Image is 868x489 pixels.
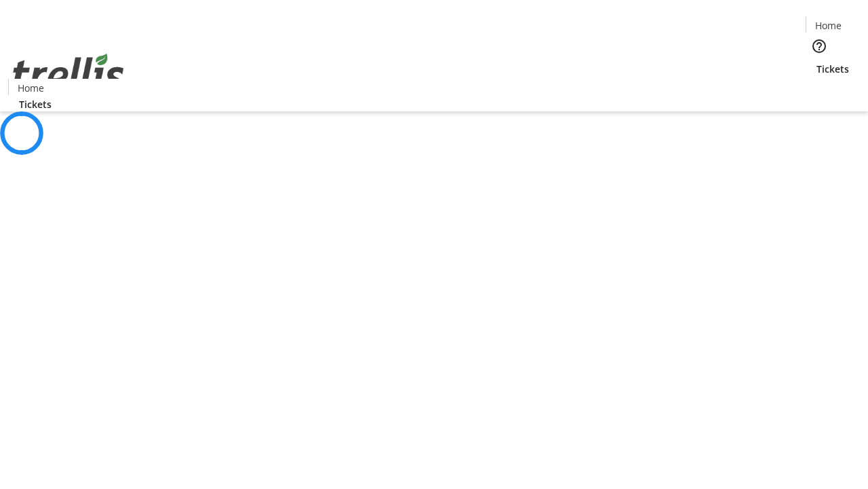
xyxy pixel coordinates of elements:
span: Tickets [19,97,52,111]
img: Orient E2E Organization hvzJzFsg5a's Logo [8,39,129,107]
a: Home [806,18,850,33]
a: Tickets [806,62,860,76]
button: Cart [806,76,833,103]
a: Home [9,81,52,95]
button: Help [806,33,833,60]
span: Tickets [816,62,849,76]
span: Home [18,81,44,95]
span: Home [815,18,842,33]
a: Tickets [8,97,62,111]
